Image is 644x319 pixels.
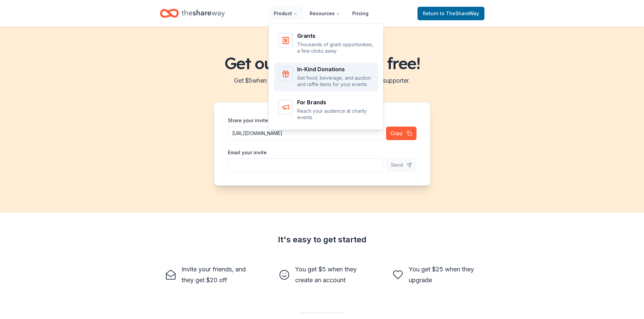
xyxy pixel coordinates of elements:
a: Returnto TheShareWay [418,7,484,20]
button: Copy [386,127,416,140]
div: It's easy to get started [160,234,484,245]
div: In-Kind Donations [297,67,374,72]
span: Return [423,9,479,18]
label: Email your invite [228,149,267,156]
a: In-Kind DonationsGet food, beverage, and auction and raffle items for your events [274,62,378,92]
h2: Get $ 5 when a friend signs up, $ 25 when they become a supporter. [8,75,636,86]
span: to TheShareWay [440,10,479,16]
nav: Main [268,5,374,21]
a: GrantsThousands of grant opportunities, a few clicks away [274,29,378,58]
a: Home [160,5,225,21]
button: Product [268,7,303,20]
div: Invite your friends, and they get $20 off [182,264,252,286]
p: Thousands of grant opportunities, a few clicks away [297,41,374,54]
div: For Brands [297,100,374,105]
p: Reach your audience at charity events [297,108,374,121]
a: Pricing [347,7,374,20]
div: Product [269,24,384,130]
label: Share your invite link [228,117,278,124]
h1: Get our paid plans for free! [8,54,636,73]
div: Grants [297,33,374,38]
div: You get $5 when they create an account [295,264,365,286]
p: Get food, beverage, and auction and raffle items for your events [297,75,374,88]
a: For BrandsReach your audience at charity events [274,96,378,125]
button: Resources [304,7,345,20]
div: You get $25 when they upgrade [409,264,479,286]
